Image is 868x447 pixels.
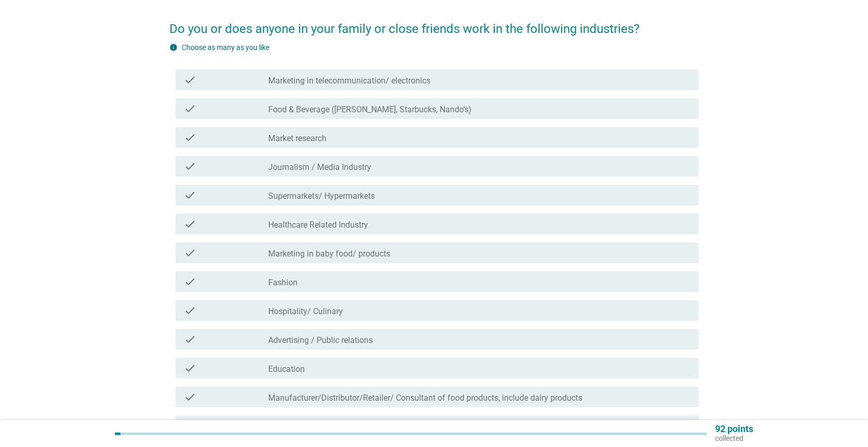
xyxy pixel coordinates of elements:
[184,189,196,201] i: check
[715,424,753,434] p: 92 points
[268,364,305,374] label: Education
[184,218,196,230] i: check
[169,9,699,38] h2: Do you or does anyone in your family or close friends work in the following industries?
[184,276,196,288] i: check
[268,133,326,144] label: Market research
[715,434,753,443] p: collected
[184,362,196,374] i: check
[169,43,178,51] i: info
[268,393,582,403] label: Manufacturer/Distributor/Retailer/ Consultant of food products, include dairy products
[184,304,196,317] i: check
[184,391,196,403] i: check
[184,333,196,346] i: check
[268,105,472,115] label: Food & Beverage ([PERSON_NAME], Starbucks, Nando’s)
[268,76,430,86] label: Marketing in telecommunication/ electronics
[184,247,196,259] i: check
[184,160,196,173] i: check
[268,335,373,346] label: Advertising / Public relations
[268,249,390,259] label: Marketing in baby food/ products
[184,420,196,432] i: check
[184,131,196,144] i: check
[268,162,371,173] label: Journalism / Media Industry
[268,220,368,230] label: Healthcare Related Industry
[182,43,269,51] label: Choose as many as you like
[268,278,298,288] label: Fashion
[184,74,196,86] i: check
[268,306,343,317] label: Hospitality/ Culinary
[268,191,375,201] label: Supermarkets/ Hypermarkets
[184,102,196,115] i: check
